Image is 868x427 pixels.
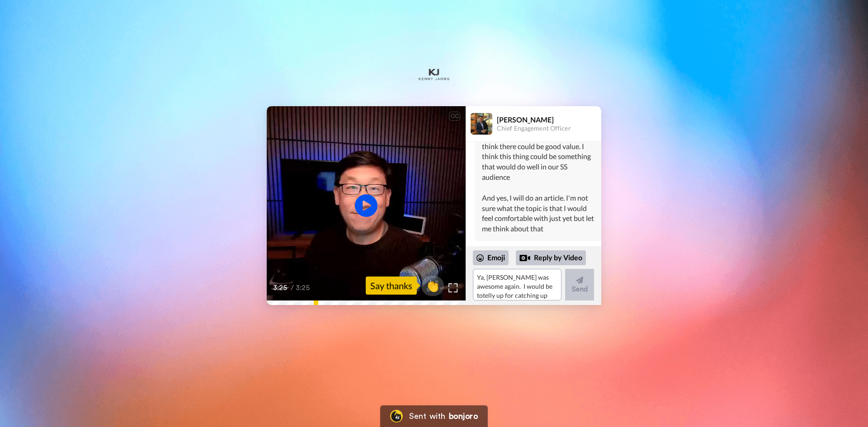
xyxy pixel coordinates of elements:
[565,269,594,300] button: Send
[449,112,460,121] div: CC
[497,125,601,132] div: Chief Engagement Officer
[416,56,452,93] img: Kenny Jahng logo
[516,250,586,266] div: Reply by Video
[473,250,509,265] div: Emoji
[366,277,417,295] div: Say thanks
[471,113,492,135] img: Profile Image
[273,282,289,293] span: 3:25
[296,282,311,293] span: 3:25
[448,283,458,292] img: Full screen
[421,278,444,293] span: 👏
[519,253,530,263] div: Reply by Video
[291,282,294,293] span: /
[497,115,601,124] div: [PERSON_NAME]
[421,276,444,296] button: 👏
